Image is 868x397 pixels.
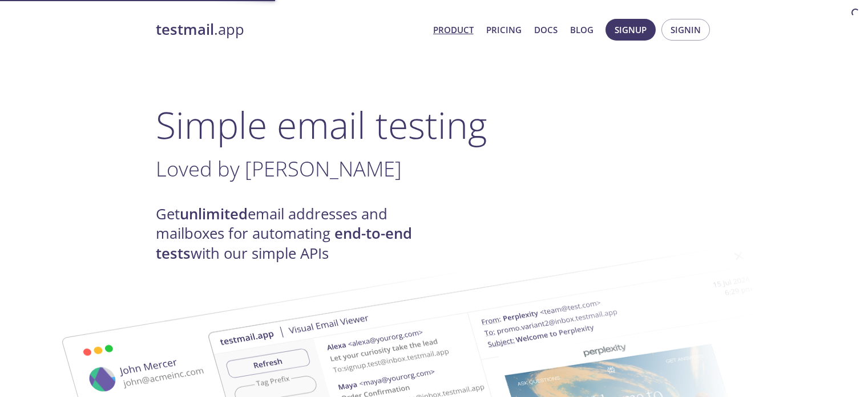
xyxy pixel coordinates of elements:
[433,22,474,37] a: Product
[671,22,701,37] span: Signin
[156,20,424,39] a: testmail.app
[534,22,558,37] a: Docs
[156,103,713,147] h1: Simple email testing
[661,19,710,41] button: Signin
[156,204,434,263] h4: Get email addresses and mailboxes for automating with our simple APIs
[180,204,248,224] strong: unlimited
[570,22,594,37] a: Blog
[156,154,402,183] span: Loved by [PERSON_NAME]
[605,19,656,41] button: Signup
[156,19,214,39] strong: testmail
[156,223,412,263] strong: end-to-end tests
[486,22,522,37] a: Pricing
[615,22,647,37] span: Signup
